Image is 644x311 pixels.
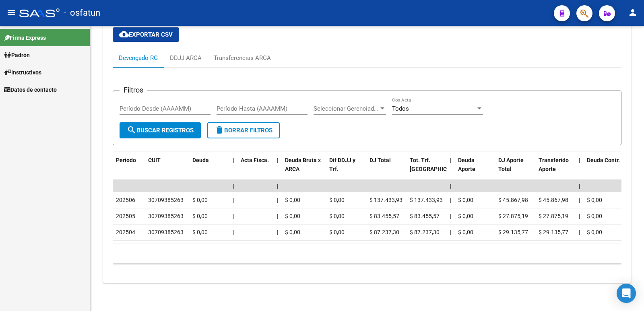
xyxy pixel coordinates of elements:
span: $ 0,00 [192,197,208,203]
span: | [450,183,452,189]
span: $ 0,00 [285,213,300,219]
datatable-header-cell: | [576,152,584,187]
span: Dif DDJJ y Trf. [329,157,355,173]
span: $ 0,00 [192,229,208,235]
span: $ 45.867,98 [498,197,528,203]
span: $ 29.135,77 [539,229,568,235]
span: Buscar Registros [127,127,194,134]
mat-icon: cloud_download [119,29,129,39]
span: Instructivos [4,68,41,77]
span: | [277,197,278,203]
span: Acta Fisca. [241,157,269,163]
span: | [233,229,234,235]
span: $ 137.433,93 [369,197,402,203]
datatable-header-cell: DJ Total [366,152,407,187]
div: 30709385263 [148,228,184,237]
span: CUIT [148,157,161,163]
div: Transferencias ARCA [214,54,271,62]
span: Exportar CSV [119,31,173,38]
button: Exportar CSV [113,27,179,42]
datatable-header-cell: Transferido Aporte [535,152,576,187]
span: $ 0,00 [587,197,602,203]
span: Deuda Contr. [587,157,620,163]
span: $ 0,00 [285,197,300,203]
span: | [450,229,451,235]
span: $ 45.867,98 [539,197,568,203]
span: $ 87.237,30 [410,229,440,235]
span: $ 87.237,30 [369,229,399,235]
span: $ 0,00 [329,229,345,235]
span: Datos de contacto [4,85,57,94]
span: | [233,197,234,203]
datatable-header-cell: Período [113,152,145,187]
span: | [277,157,279,163]
span: | [233,157,234,163]
span: | [277,213,278,219]
mat-icon: menu [6,8,16,17]
span: 202506 [116,197,135,203]
datatable-header-cell: Deuda [189,152,229,187]
span: Período [116,157,136,163]
span: | [579,183,580,189]
span: Deuda [192,157,209,163]
div: Devengado RG [119,54,158,62]
span: Seleccionar Gerenciador [314,105,379,112]
span: 202505 [116,213,135,219]
span: Transferido Aporte [539,157,569,173]
span: Deuda Aporte [458,157,475,173]
datatable-header-cell: CUIT [145,152,189,187]
span: Padrón [4,51,30,60]
datatable-header-cell: Dif DDJJ y Trf. [326,152,366,187]
span: $ 0,00 [458,213,473,219]
div: DDJJ ARCA [170,54,202,62]
span: $ 0,00 [587,229,602,235]
span: Deuda Bruta x ARCA [285,157,321,173]
span: $ 0,00 [458,229,473,235]
mat-icon: delete [215,125,224,135]
span: $ 83.455,57 [369,213,399,219]
span: $ 29.135,77 [498,229,528,235]
span: | [277,229,278,235]
span: Tot. Trf. [GEOGRAPHIC_DATA] [410,157,464,173]
span: DJ Aporte Total [498,157,524,173]
span: $ 27.875,19 [498,213,528,219]
span: 202504 [116,229,135,235]
span: $ 0,00 [285,229,300,235]
span: | [233,183,234,189]
span: | [450,213,451,219]
button: Buscar Registros [120,122,201,138]
span: | [579,229,580,235]
datatable-header-cell: Deuda Bruta x ARCA [282,152,326,187]
datatable-header-cell: Deuda Contr. [584,152,624,187]
span: $ 0,00 [587,213,602,219]
div: 30709385263 [148,196,184,205]
mat-icon: person [628,8,638,17]
span: | [579,197,580,203]
datatable-header-cell: | [447,152,455,187]
datatable-header-cell: DJ Aporte Total [495,152,535,187]
span: $ 0,00 [192,213,208,219]
span: | [233,213,234,219]
span: Firma Express [4,33,46,42]
span: - osfatun [64,4,100,22]
span: $ 137.433,93 [410,197,443,203]
datatable-header-cell: | [274,152,282,187]
span: | [579,157,580,163]
datatable-header-cell: Deuda Aporte [455,152,495,187]
button: Borrar Filtros [207,122,280,138]
span: Todos [392,105,409,112]
div: Open Intercom Messenger [617,284,636,303]
span: | [450,157,452,163]
span: DJ Total [369,157,391,163]
span: | [450,197,451,203]
div: 30709385263 [148,212,184,221]
mat-icon: search [127,125,136,135]
h3: Filtros [120,84,147,96]
span: Borrar Filtros [215,127,272,134]
span: $ 0,00 [329,197,345,203]
span: $ 83.455,57 [410,213,440,219]
span: $ 0,00 [458,197,473,203]
datatable-header-cell: | [229,152,237,187]
span: | [579,213,580,219]
datatable-header-cell: Tot. Trf. Bruto [407,152,447,187]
